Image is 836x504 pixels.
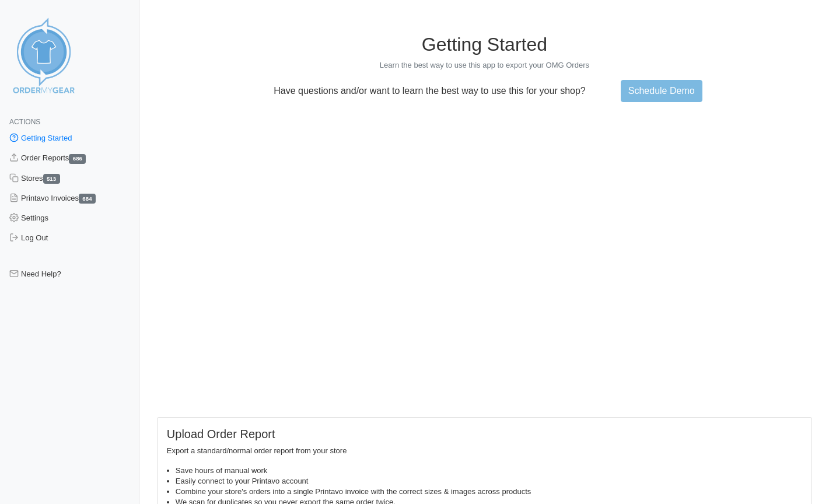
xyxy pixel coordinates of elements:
li: Easily connect to your Printavo account [176,476,802,487]
p: Have questions and/or want to learn the best way to use this for your shop? [267,86,593,96]
p: Learn the best way to use this app to export your OMG Orders [157,60,812,71]
p: Export a standard/normal order report from your store [167,446,802,456]
li: Combine your store's orders into a single Printavo invoice with the correct sizes & images across... [176,487,802,497]
span: 684 [79,194,96,204]
span: Actions [9,118,40,126]
h5: Upload Order Report [167,427,802,441]
h1: Getting Started [157,33,812,55]
li: Save hours of manual work [176,466,802,476]
span: 686 [69,154,86,164]
a: Schedule Demo [621,80,702,102]
span: 513 [43,174,60,184]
